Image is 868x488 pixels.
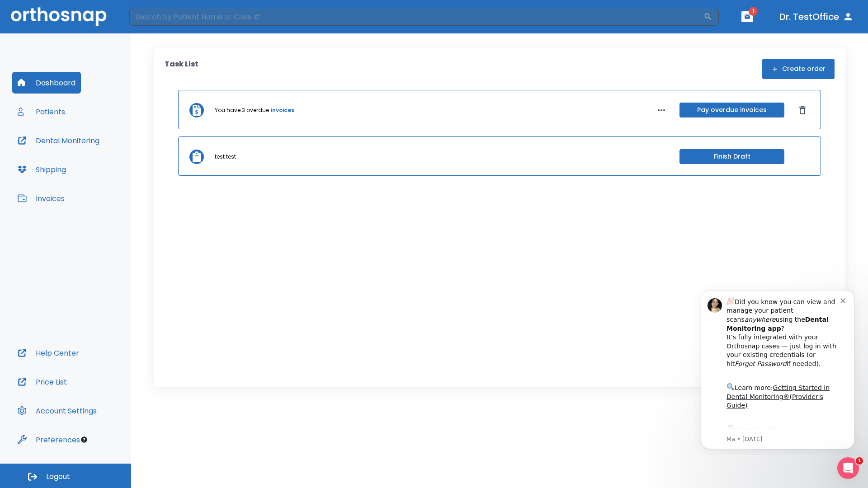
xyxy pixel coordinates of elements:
[12,159,71,180] button: Shipping
[215,153,236,161] p: test test
[12,400,102,422] button: Account Settings
[679,149,784,164] button: Finish Draft
[12,371,72,393] button: Price List
[837,457,859,479] iframe: Intercom live chat
[12,429,85,450] button: Preferences
[165,59,198,79] p: Task List
[153,14,160,21] button: Dismiss notification
[12,101,71,122] button: Patients
[762,59,835,79] button: Create order
[12,188,70,209] button: Invoices
[11,7,107,26] img: Orthosnap
[39,142,153,188] div: Download the app: | ​ Let us know if you need help getting started!
[39,153,153,161] p: Message from Ma, sent 5w ago
[129,8,703,26] input: Search by Patient Name or Case #
[749,7,758,16] span: 1
[12,130,105,151] button: Dental Monitoring
[776,9,857,25] button: Dr. TestOffice
[80,436,88,444] div: Tooltip anchor
[12,72,81,94] button: Dashboard
[679,103,784,117] button: Pay overdue invoices
[271,106,294,114] a: invoices
[687,282,868,455] iframe: Intercom notifications message
[795,103,810,117] button: Dismiss
[46,472,70,482] span: Logout
[215,106,269,114] p: You have 3 overdue
[12,342,85,364] button: Help Center
[856,457,863,465] span: 1
[39,144,120,160] a: App Store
